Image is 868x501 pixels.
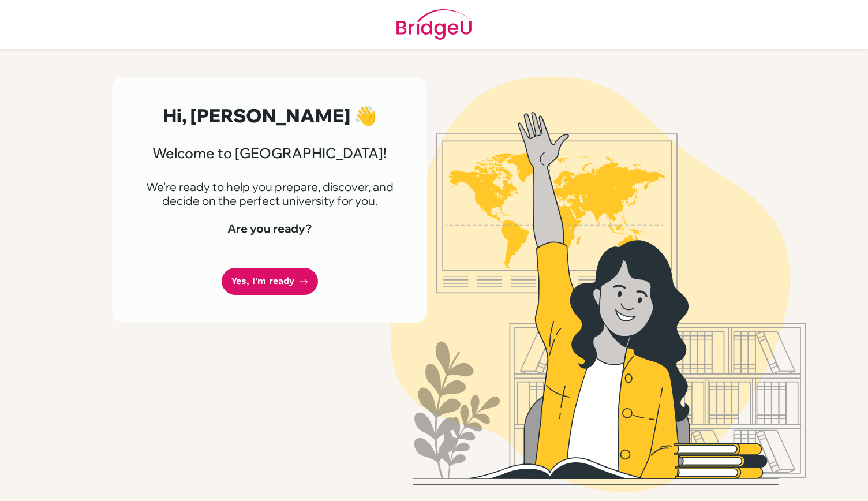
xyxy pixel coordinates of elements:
[140,104,399,126] h2: Hi, [PERSON_NAME] 👋
[140,222,399,235] h4: Are you ready?
[222,268,318,295] a: Yes, I'm ready
[140,180,399,208] p: We're ready to help you prepare, discover, and decide on the perfect university for you.
[140,145,399,162] h3: Welcome to [GEOGRAPHIC_DATA]!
